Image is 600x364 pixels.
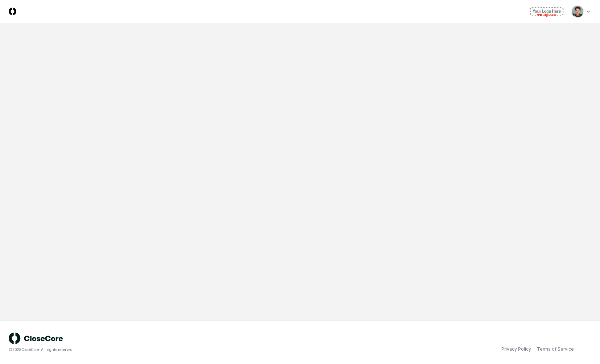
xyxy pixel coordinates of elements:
[9,8,16,15] img: Logo
[9,347,300,352] div: © 2025 CloseCore. All rights reserved.
[537,346,574,352] a: Terms of Service
[501,346,531,352] a: Privacy Policy
[528,6,565,17] img: TB Upload Demo logo
[572,6,583,17] img: d09822cc-9b6d-4858-8d66-9570c114c672_298d096e-1de5-4289-afae-be4cc58aa7ae.png
[9,333,63,344] img: logo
